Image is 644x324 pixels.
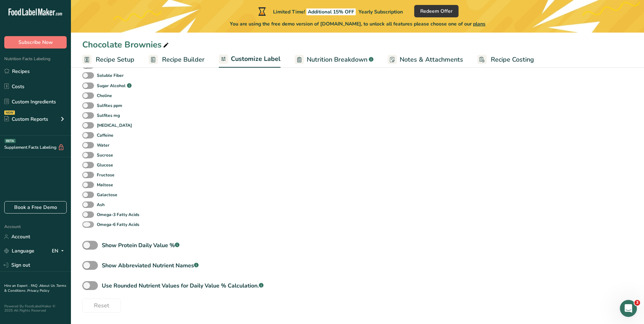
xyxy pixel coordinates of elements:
button: Reset [82,299,121,313]
div: NEW [4,110,15,115]
a: FAQ . [31,283,39,288]
span: Recipe Setup [96,55,134,64]
a: Privacy Policy [27,288,49,293]
a: Language [4,245,34,257]
div: BETA [5,139,16,143]
a: Hire an Expert . [4,283,29,288]
b: Sulfites mg [97,112,120,119]
a: Recipe Builder [149,52,205,68]
b: Fructose [97,172,115,178]
b: Caffeine [97,132,113,138]
a: Recipe Costing [477,52,534,68]
span: Notes & Attachments [400,55,463,64]
span: Recipe Builder [162,55,205,64]
b: Omega-6 Fatty Acids [97,221,139,228]
b: Omega-3 Fatty Acids [97,211,139,218]
div: Show Abbreviated Nutrient Names [102,261,199,270]
b: Choline [97,92,112,99]
iframe: Intercom live chat [620,300,637,317]
b: Sucrose [97,152,113,158]
b: Maltose [97,182,113,188]
span: 3 [634,300,640,306]
a: Book a Free Demo [4,201,67,214]
button: Redeem Offer [414,5,459,17]
b: [MEDICAL_DATA] [97,122,132,129]
span: Customize Label [231,54,281,64]
b: Soluble Fiber [97,72,124,79]
button: Subscribe Now [4,36,67,49]
a: Recipe Setup [82,52,134,68]
div: Custom Reports [4,115,48,123]
div: EN [52,247,67,255]
div: Powered By FoodLabelMaker © 2025 All Rights Reserved [4,304,67,313]
span: Redeem Offer [420,7,453,15]
b: Water [97,142,110,148]
a: About Us . [39,283,56,288]
b: Galactose [97,192,117,198]
span: Recipe Costing [491,55,534,64]
span: Reset [94,301,109,310]
span: plans [473,21,485,27]
a: Nutrition Breakdown [295,52,373,68]
b: Sugar Alcohol [97,83,126,89]
span: Additional 15% OFF [306,8,356,15]
a: Notes & Attachments [388,52,463,68]
span: Yearly Subscription [359,8,403,15]
a: Customize Label [219,51,281,68]
div: Chocolate Brownies [82,38,170,51]
span: You are using the free demo version of [DOMAIN_NAME], to unlock all features please choose one of... [230,20,485,28]
b: Ash [97,201,105,208]
div: Use Rounded Nutrient Values for Daily Value % Calculation. [102,282,263,290]
div: Show Protein Daily Value % [102,241,179,250]
div: Limited Time! [257,7,403,16]
span: Nutrition Breakdown [307,55,367,64]
b: Glucose [97,162,113,168]
a: Terms & Conditions . [4,283,66,293]
b: Sulfites ppm [97,102,122,109]
span: Subscribe Now [18,39,53,46]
